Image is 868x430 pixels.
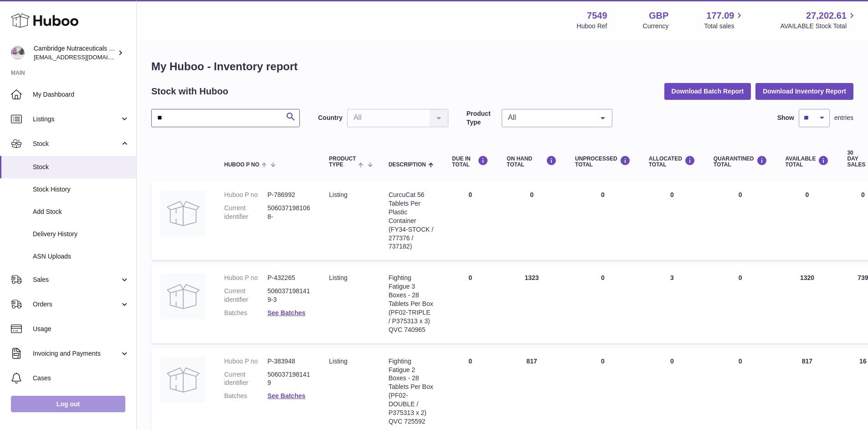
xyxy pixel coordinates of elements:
[587,10,607,22] strong: 7549
[329,191,347,198] span: listing
[640,264,704,343] td: 3
[806,10,847,22] span: 27,202.61
[160,357,206,403] img: product image
[267,204,311,221] dd: 5060371981068-
[151,59,853,74] h1: My Huboo - Inventory report
[318,114,343,122] label: Country
[267,392,305,399] a: See Batches
[267,370,311,388] dd: 5060371981419
[566,181,640,260] td: 0
[224,287,267,304] dt: Current identifier
[739,191,742,198] span: 0
[664,83,751,99] button: Download Batch Report
[704,10,745,31] a: 177.09 Total sales
[389,191,434,251] div: CurcuCat 56 Tablets Per Plastic Container (FY34-STOCK / 277376 / 737182)
[776,264,838,343] td: 1320
[575,155,631,168] div: UNPROCESSED Total
[224,370,267,388] dt: Current identifier
[704,22,745,31] span: Total sales
[33,230,129,238] span: Delivery History
[267,287,311,304] dd: 5060371981419-3
[498,264,566,343] td: 1323
[11,46,25,60] img: qvc@camnutra.com
[329,357,347,365] span: listing
[33,252,129,261] span: ASN Uploads
[714,155,767,168] div: QUARANTINED Total
[34,53,134,61] span: [EMAIL_ADDRESS][DOMAIN_NAME]
[34,44,116,62] div: Cambridge Nutraceuticals Ltd
[834,114,853,122] span: entries
[329,274,347,281] span: listing
[33,275,120,284] span: Sales
[224,392,267,400] dt: Batches
[739,274,742,281] span: 0
[33,349,120,358] span: Invoicing and Payments
[739,357,742,365] span: 0
[267,191,311,199] dd: P-786992
[467,109,497,127] label: Product Type
[224,204,267,221] dt: Current identifier
[33,90,129,99] span: My Dashboard
[224,309,267,317] dt: Batches
[329,156,356,168] span: Product Type
[755,83,853,99] button: Download Inventory Report
[649,155,695,168] div: ALLOCATED Total
[776,181,838,260] td: 0
[640,181,704,260] td: 0
[389,274,434,334] div: Fighting Fatigue 3 Boxes - 28 Tablets Per Box (PF02-TRIPLE / P375313 x 3) QVC 740965
[11,396,125,412] a: Log out
[33,140,120,148] span: Stock
[507,155,557,168] div: ON HAND Total
[389,357,434,426] div: Fighting Fatigue 2 Boxes - 28 Tablets Per Box (PF02-DOUBLE / P375313 x 2) QVC 725592
[577,22,607,31] div: Huboo Ref
[33,325,129,333] span: Usage
[33,185,129,194] span: Stock History
[224,274,267,282] dt: Huboo P no
[151,85,228,98] h2: Stock with Huboo
[224,357,267,366] dt: Huboo P no
[649,10,668,22] strong: GBP
[777,114,794,122] label: Show
[33,163,129,171] span: Stock
[33,207,129,216] span: Add Stock
[780,22,857,31] span: AVAILABLE Stock Total
[224,191,267,199] dt: Huboo P no
[267,309,305,316] a: See Batches
[267,357,311,366] dd: P-383948
[452,155,488,168] div: DUE IN TOTAL
[33,374,129,383] span: Cases
[160,191,206,236] img: product image
[506,113,594,122] span: All
[498,181,566,260] td: 0
[706,10,734,22] span: 177.09
[443,264,498,343] td: 0
[389,162,426,168] span: Description
[786,155,829,168] div: AVAILABLE Total
[643,22,669,31] div: Currency
[267,274,311,282] dd: P-432265
[443,181,498,260] td: 0
[224,162,259,168] span: Huboo P no
[780,10,857,31] a: 27,202.61 AVAILABLE Stock Total
[160,274,206,319] img: product image
[33,115,120,124] span: Listings
[33,300,120,309] span: Orders
[566,264,640,343] td: 0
